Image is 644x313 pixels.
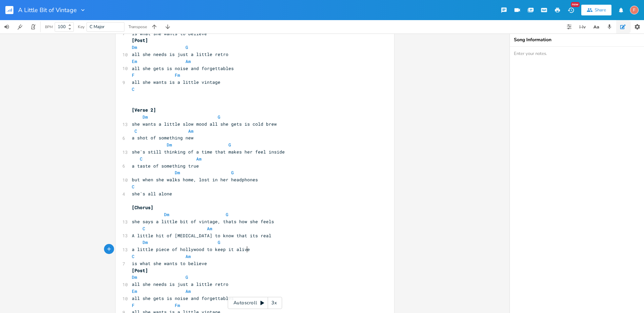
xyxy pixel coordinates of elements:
span: Dm [175,170,180,176]
span: a taste of something true [132,163,199,169]
span: G [226,211,228,217]
span: Am [185,288,191,294]
span: Am [196,156,202,162]
div: Autoscroll [228,297,282,309]
div: 3x [268,297,280,309]
div: Song Information [514,38,640,42]
button: New [564,4,578,16]
div: Transpose [128,25,147,29]
span: Dm [164,211,169,217]
span: A Little Bit of Vintage [18,7,77,13]
span: C [135,128,137,134]
span: Dm [132,274,137,280]
span: C Major [90,24,105,30]
span: C [132,253,135,259]
span: C [140,156,143,162]
span: a little piece of hollywood to keep it alive [132,246,250,252]
span: G [218,239,220,245]
div: fuzzyip [630,6,639,14]
span: [Verse 2] [132,107,156,113]
span: all she wants is a little vintage [132,79,220,85]
span: G [228,142,231,148]
span: all she needs is just a little retro [132,281,228,287]
span: G [185,44,188,50]
span: all she gets is noise and forgettables [132,65,234,71]
span: she's still thinking of a time that makes her feel inside [132,149,285,155]
span: is what she wants to believe [132,30,207,37]
span: Am [188,128,194,134]
span: Fm [175,72,180,78]
span: but when she walks home, lost in her headphones [132,177,258,183]
span: she says a little bit of vintage, thats how she feels [132,218,274,225]
span: F [132,72,135,78]
span: C [143,226,145,232]
span: all she gets is noise and forgettables [132,295,234,301]
div: Key [78,25,85,29]
span: a shot of something new [132,135,194,141]
span: F [132,302,135,308]
span: G [218,114,220,120]
div: Share [595,7,606,13]
span: G [185,274,188,280]
span: Em [132,288,137,294]
span: is what she wants to believe [132,260,207,266]
span: A little hit of [MEDICAL_DATA] to know that its real [132,233,271,239]
span: she's all alone [132,191,172,197]
div: New [571,2,580,7]
span: Am [185,253,191,259]
span: Fm [175,302,180,308]
button: Share [581,5,611,15]
span: [Chorus] [132,204,153,210]
span: Dm [143,239,148,245]
span: she wants a little slow mood all she gets is cold brew [132,121,277,127]
span: [Post] [132,37,148,43]
span: C [132,86,135,92]
span: Dm [167,142,172,148]
span: all she needs is just a little retro [132,51,228,57]
span: Em [132,58,137,64]
span: C [132,184,135,190]
span: Dm [132,44,137,50]
span: Dm [143,114,148,120]
button: F [630,2,639,18]
span: Am [185,58,191,64]
span: Am [207,226,212,232]
span: G [231,170,234,176]
div: BPM [45,25,53,29]
span: [Post] [132,267,148,273]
